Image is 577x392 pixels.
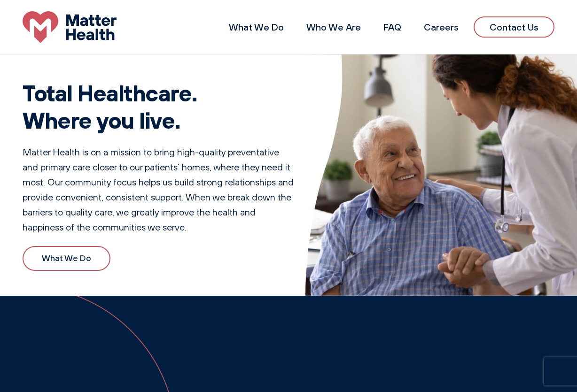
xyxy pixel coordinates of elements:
[383,21,401,33] a: FAQ
[474,16,554,38] a: Contact Us
[229,21,284,33] a: What We Do
[23,246,110,271] a: What We Do
[23,145,294,235] p: Matter Health is on a mission to bring high-quality preventative and primary care closer to our p...
[424,21,459,33] a: Careers
[306,21,361,33] a: Who We Are
[23,79,294,133] h1: Total Healthcare. Where you live.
